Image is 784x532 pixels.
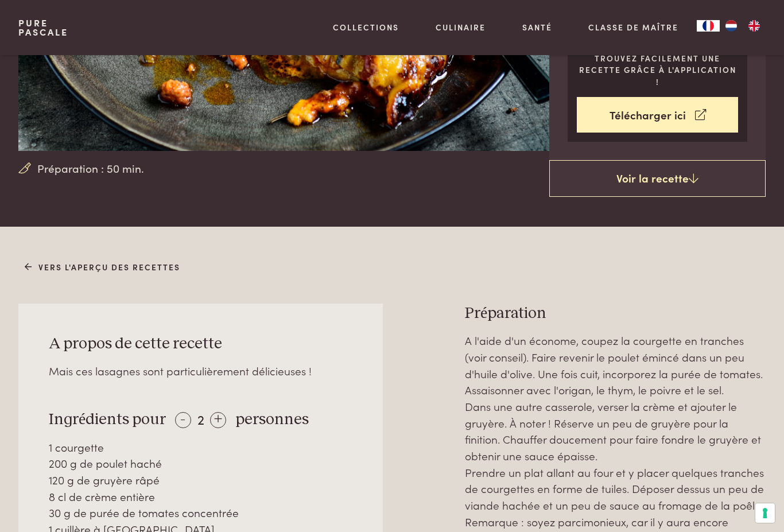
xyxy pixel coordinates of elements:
[697,20,720,32] div: Language
[697,20,720,32] a: FR
[49,411,166,428] span: Ingrédients pour
[755,503,775,523] button: Vos préférences en matière de consentement pour les technologies de suivi
[436,21,486,33] a: Culinaire
[49,334,352,354] h3: A propos de cette recette
[588,21,678,33] a: Classe de maître
[49,472,352,488] div: 120 g de gruyère râpé
[25,261,181,273] a: Vers l'aperçu des recettes
[333,21,399,33] a: Collections
[465,304,766,324] h3: Préparation
[720,20,766,32] ul: Language list
[720,20,743,32] a: NL
[49,488,352,505] div: 8 cl de crème entière
[235,411,309,428] span: personnes
[197,409,204,428] span: 2
[175,412,191,428] div: -
[522,21,552,33] a: Santé
[37,160,144,177] span: Préparation : 50 min.
[210,412,226,428] div: +
[577,97,738,133] a: Télécharger ici
[697,20,766,32] aside: Language selected: Français
[49,455,352,472] div: 200 g de poulet haché
[49,439,352,456] div: 1 courgette
[549,160,766,197] a: Voir la recette
[743,20,766,32] a: EN
[49,363,352,379] div: Mais ces lasagnes sont particulièrement délicieuses !
[577,52,738,88] p: Trouvez facilement une recette grâce à l'application !
[49,504,352,521] div: 30 g de purée de tomates concentrée
[18,18,68,37] a: PurePascale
